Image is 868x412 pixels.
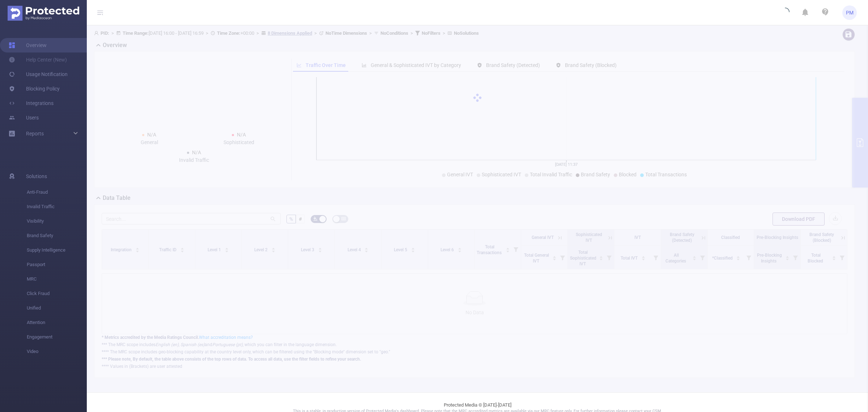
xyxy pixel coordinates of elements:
[781,8,790,18] i: icon: loading
[846,5,854,20] span: PM
[9,81,60,96] a: Blocking Policy
[9,96,54,110] a: Integrations
[27,214,87,228] span: Visibility
[27,272,87,286] span: MRC
[27,228,87,243] span: Brand Safety
[9,67,68,81] a: Usage Notification
[27,185,87,199] span: Anti-Fraud
[27,315,87,330] span: Attention
[27,257,87,272] span: Passport
[9,38,47,52] a: Overview
[27,286,87,301] span: Click Fraud
[26,169,47,184] span: Solutions
[26,131,44,136] span: Reports
[27,301,87,315] span: Unified
[27,344,87,359] span: Video
[26,126,44,141] a: Reports
[9,110,39,125] a: Users
[27,199,87,214] span: Invalid Traffic
[27,243,87,257] span: Supply Intelligence
[27,330,87,344] span: Engagement
[8,6,79,21] img: Protected Media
